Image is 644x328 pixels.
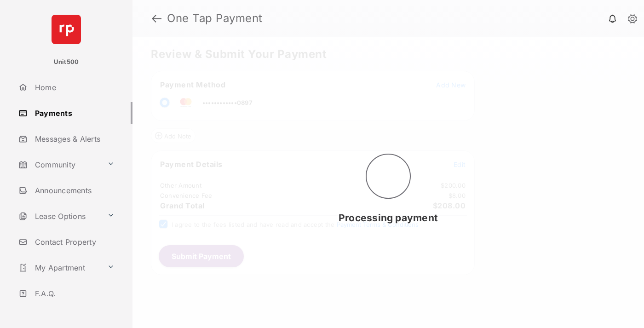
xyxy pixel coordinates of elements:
a: Messages & Alerts [15,128,132,150]
a: Announcements [15,179,132,201]
a: Community [15,154,103,176]
span: Processing payment [339,212,438,224]
a: Lease Options [15,205,103,227]
strong: One Tap Payment [167,13,263,24]
a: My Apartment [15,257,103,279]
a: Home [15,76,132,98]
a: Payments [15,102,132,124]
img: svg+xml;base64,PHN2ZyB4bWxucz0iaHR0cDovL3d3dy53My5vcmcvMjAwMC9zdmciIHdpZHRoPSI2NCIgaGVpZ2h0PSI2NC... [52,15,81,44]
p: Unit500 [54,58,79,67]
a: F.A.Q. [15,282,132,305]
a: Contact Property [15,231,132,253]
